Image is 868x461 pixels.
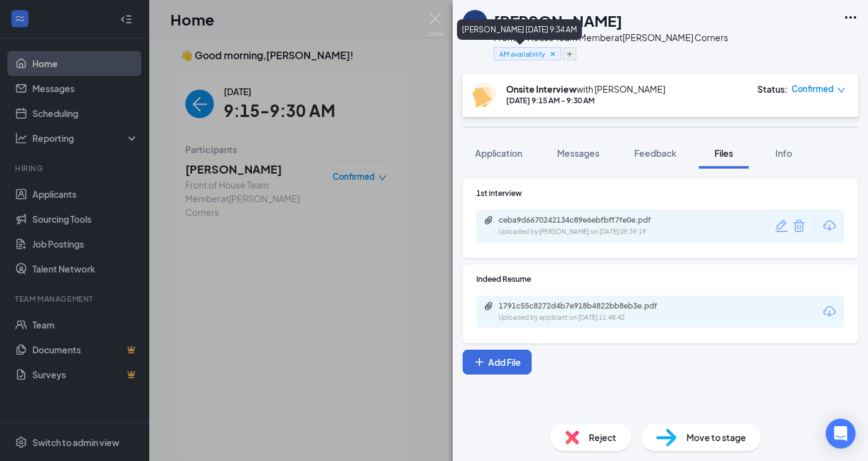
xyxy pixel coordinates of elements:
svg: Paperclip [484,301,494,311]
div: [PERSON_NAME] [DATE] 9:34 AM [457,19,582,40]
div: 1791c55c8272d4b7e918b4822bb8eb3e.pdf [499,301,673,311]
svg: Pencil [774,218,789,233]
div: with [PERSON_NAME] [506,83,665,95]
b: Onsite Interview [506,83,576,95]
svg: Download [822,218,837,233]
svg: Paperclip [484,215,494,225]
span: Files [714,147,733,159]
div: Status : [757,83,788,95]
svg: Trash [792,218,806,233]
div: 1st interview [476,188,844,198]
div: Uploaded by applicant on [DATE] 11:48:42 [499,313,685,323]
span: Reject [589,431,616,444]
span: Feedback [634,147,676,159]
span: Messages [557,147,599,159]
div: Uploaded by [PERSON_NAME] on [DATE] 09:39:19 [499,227,685,237]
svg: Ellipses [843,10,858,25]
span: Application [475,147,522,159]
button: Plus [563,47,576,60]
svg: Download [822,304,837,319]
span: Confirmed [792,83,834,95]
div: ZB [469,16,481,29]
h1: [PERSON_NAME] [494,10,622,31]
svg: Plus [473,356,486,368]
span: Info [775,147,792,159]
a: Paperclipceba9d6670242134c89e6ebfbff7fe0e.pdfUploaded by [PERSON_NAME] on [DATE] 09:39:19 [484,215,685,237]
div: Indeed Resume [476,274,844,284]
a: Paperclip1791c55c8272d4b7e918b4822bb8eb3e.pdfUploaded by applicant on [DATE] 11:48:42 [484,301,685,323]
div: ceba9d6670242134c89e6ebfbff7fe0e.pdf [499,215,673,225]
div: [DATE] 9:15 AM - 9:30 AM [506,95,665,106]
div: Front of House Team Member at [PERSON_NAME] Corners [494,31,728,44]
span: Move to stage [686,431,746,444]
button: Add FilePlus [463,350,532,375]
span: AM availability [499,49,545,59]
svg: Cross [548,50,557,58]
div: Open Intercom Messenger [826,419,856,449]
svg: Plus [566,50,573,58]
span: down [837,86,846,95]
